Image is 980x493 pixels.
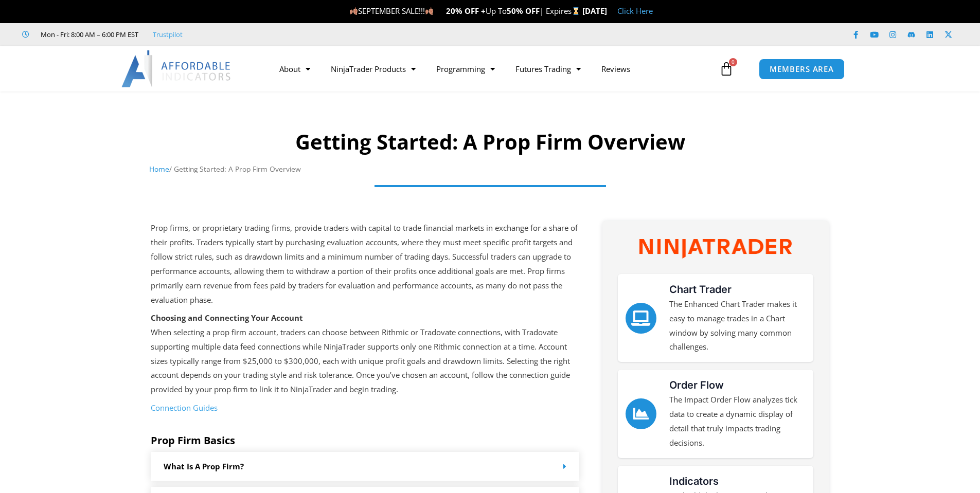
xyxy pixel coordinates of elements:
[669,379,724,391] a: Order Flow
[151,221,580,307] p: Prop firms, or proprietary trading firms, provide traders with capital to trade financial markets...
[269,57,320,81] a: About
[669,475,719,487] a: Indicators
[770,65,834,73] span: MEMBERS AREA
[626,398,656,429] a: Order Flow
[759,59,845,80] a: MEMBERS AREA
[151,452,580,481] div: What is a prop firm?
[149,127,831,156] h1: Getting Started: A Prop Firm Overview
[425,7,433,15] img: 🍂
[151,313,303,323] strong: Choosing and Connecting Your Account
[151,403,218,413] a: Connection Guides
[507,6,540,16] strong: 50% OFF
[269,57,717,81] nav: Menu
[320,57,426,81] a: NinjaTrader Products
[626,303,656,334] a: Chart Trader
[151,434,580,447] h5: Prop Firm Basics
[505,57,591,81] a: Futures Trading
[704,54,749,84] a: 0
[639,239,792,258] img: NinjaTrader Wordmark color RGB | Affordable Indicators – NinjaTrader
[446,6,486,16] strong: 20% OFF +
[729,58,737,66] span: 0
[349,6,582,16] span: SEPTEMBER SALE!!! Up To | Expires
[591,57,640,81] a: Reviews
[617,6,653,16] a: Click Here
[153,28,183,41] a: Trustpilot
[669,283,732,296] a: Chart Trader
[149,164,169,174] a: Home
[669,393,806,450] p: The Impact Order Flow analyzes tick data to create a dynamic display of detail that truly impacts...
[38,28,138,41] span: Mon - Fri: 8:00 AM – 6:00 PM EST
[582,6,607,16] strong: [DATE]
[151,311,580,397] p: When selecting a prop firm account, traders can choose between Rithmic or Tradovate connections, ...
[164,461,244,471] a: What is a prop firm?
[572,7,580,15] img: ⌛
[426,57,505,81] a: Programming
[149,162,831,176] nav: Breadcrumb
[669,297,806,354] p: The Enhanced Chart Trader makes it easy to manage trades in a Chart window by solving many common...
[350,7,358,15] img: 🍂
[121,50,232,87] img: LogoAI | Affordable Indicators – NinjaTrader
